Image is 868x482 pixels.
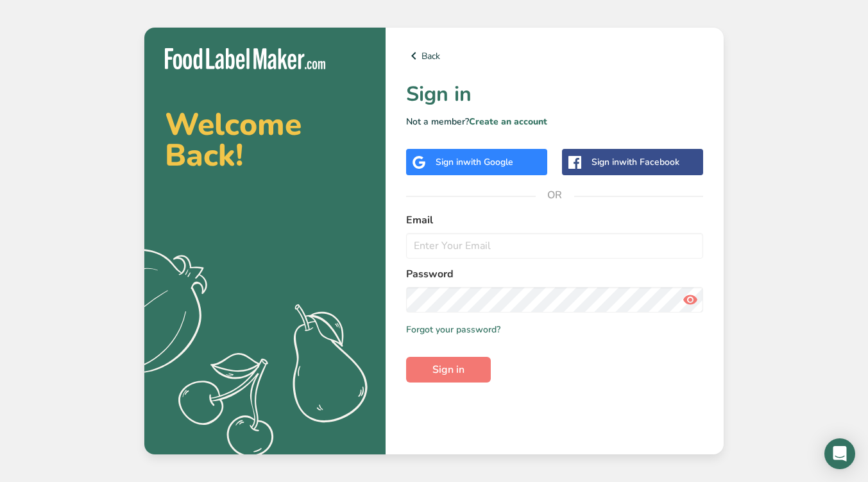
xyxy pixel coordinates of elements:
h2: Welcome Back! [165,109,365,171]
h1: Sign in [406,79,703,110]
img: Food Label Maker [165,48,325,69]
span: with Facebook [619,156,679,168]
div: Sign in [436,155,513,169]
span: Sign in [432,362,464,377]
a: Back [406,48,703,64]
label: Password [406,266,703,282]
input: Enter Your Email [406,233,703,259]
button: Sign in [406,357,491,383]
span: OR [536,176,574,214]
div: Sign in [591,155,679,169]
a: Create an account [469,116,547,128]
span: with Google [463,156,513,168]
label: Email [406,212,703,228]
div: Open Intercom Messenger [824,438,855,469]
p: Not a member? [406,115,703,128]
a: Forgot your password? [406,323,500,336]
